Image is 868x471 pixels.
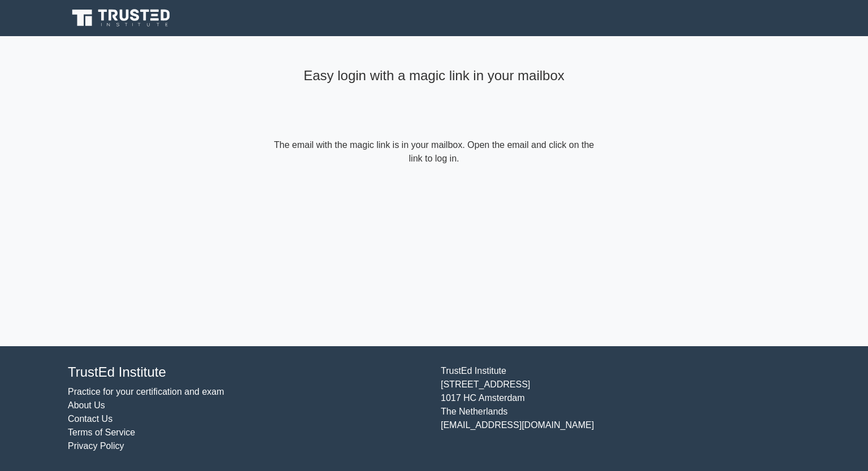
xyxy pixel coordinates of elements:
[68,400,105,410] a: About Us
[271,138,597,165] form: The email with the magic link is in your mailbox. Open the email and click on the link to log in.
[68,387,224,396] a: Practice for your certification and exam
[68,428,135,437] a: Terms of Service
[68,414,112,424] a: Contact Us
[68,364,427,381] h4: TrustEd Institute
[434,364,807,453] div: TrustEd Institute [STREET_ADDRESS] 1017 HC Amsterdam The Netherlands [EMAIL_ADDRESS][DOMAIN_NAME]
[271,68,597,84] h4: Easy login with a magic link in your mailbox
[68,441,124,451] a: Privacy Policy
